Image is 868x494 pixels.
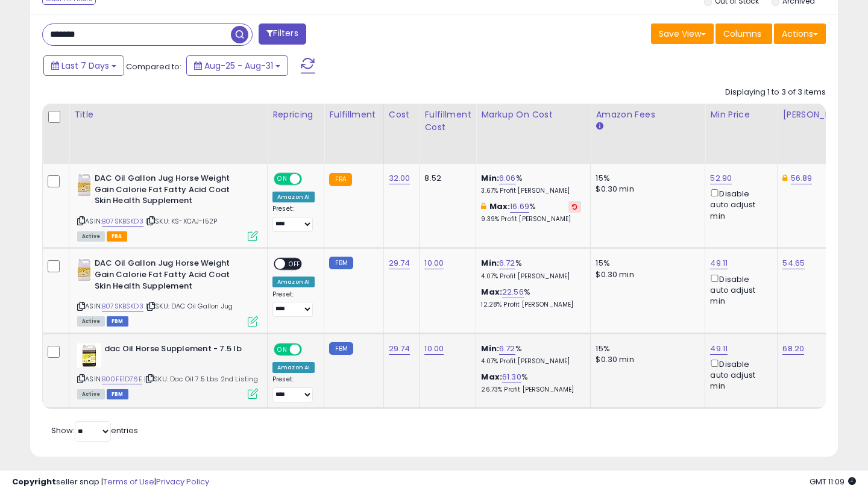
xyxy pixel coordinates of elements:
[510,201,529,213] a: 16.69
[715,23,772,44] button: Columns
[481,187,581,195] p: 3.67% Profit [PERSON_NAME]
[596,258,696,269] div: 15%
[51,425,138,436] span: Show: entries
[499,172,516,184] a: 6.06
[481,286,502,298] b: Max:
[782,257,805,269] a: 54.65
[186,55,288,76] button: Aug-25 - Aug-31
[77,316,105,327] span: All listings currently available for purchase on Amazon
[596,269,696,280] div: $0.30 min
[272,290,315,317] div: Preset:
[596,108,700,121] div: Amazon Fees
[499,343,515,355] a: 6.72
[389,257,410,269] a: 29.74
[481,215,581,224] p: 9.39% Profit [PERSON_NAME]
[596,184,696,195] div: $0.30 min
[285,259,304,269] span: OFF
[272,375,315,402] div: Preset:
[810,476,856,487] span: 2025-09-10 11:09 GMT
[329,108,378,121] div: Fulfillment
[774,23,826,44] button: Actions
[782,343,804,355] a: 68.20
[481,173,581,195] div: %
[107,316,128,327] span: FBM
[107,231,127,242] span: FBA
[710,272,768,307] div: Disable auto adjust min
[481,357,581,366] p: 4.07% Profit [PERSON_NAME]
[275,174,290,184] span: ON
[424,257,444,269] a: 10.00
[476,104,591,164] th: The percentage added to the cost of goods (COGS) that forms the calculator for Min & Max prices.
[156,476,209,487] a: Privacy Policy
[272,108,319,121] div: Repricing
[77,343,101,367] img: 41CD9vFrkwL._SL40_.jpg
[272,277,315,287] div: Amazon AI
[74,108,262,121] div: Title
[424,173,467,184] div: 8.52
[204,60,273,72] span: Aug-25 - Aug-31
[77,173,258,240] div: ASIN:
[596,343,696,354] div: 15%
[723,28,761,40] span: Columns
[481,371,502,383] b: Max:
[272,205,315,232] div: Preset:
[710,257,728,269] a: 49.11
[481,301,581,309] p: 12.28% Profit [PERSON_NAME]
[710,343,728,355] a: 49.11
[502,371,521,383] a: 61.30
[102,301,143,311] a: B07SKBSKD3
[596,354,696,365] div: $0.30 min
[77,343,258,398] div: ASIN:
[103,476,154,487] a: Terms of Use
[481,386,581,394] p: 26.73% Profit [PERSON_NAME]
[710,357,768,392] div: Disable auto adjust min
[791,172,813,184] a: 56.89
[481,272,581,281] p: 4.07% Profit [PERSON_NAME]
[77,173,92,197] img: 414mk4mKLmL._SL40_.jpg
[782,108,854,121] div: [PERSON_NAME]
[259,23,306,45] button: Filters
[77,231,105,242] span: All listings currently available for purchase on Amazon
[272,192,315,202] div: Amazon AI
[481,343,581,366] div: %
[275,344,290,354] span: ON
[481,343,499,354] b: Min:
[481,372,581,394] div: %
[12,476,56,487] strong: Copyright
[107,389,128,399] span: FBM
[61,60,109,72] span: Last 7 Days
[329,173,351,186] small: FBA
[481,172,499,184] b: Min:
[389,172,410,184] a: 32.00
[389,343,410,355] a: 29.74
[424,108,471,134] div: Fulfillment Cost
[489,201,511,212] b: Max:
[651,23,714,44] button: Save View
[77,389,105,399] span: All listings currently available for purchase on Amazon
[126,61,181,72] span: Compared to:
[102,216,143,227] a: B07SKBSKD3
[481,287,581,309] div: %
[77,258,258,325] div: ASIN:
[95,173,241,210] b: DAC Oil Gallon Jug Horse Weight Gain Calorie Fat Fatty Acid Coat Skin Health Supplement
[144,374,258,384] span: | SKU: Dac Oil 7.5 Lbs 2nd Listing
[389,108,415,121] div: Cost
[300,174,319,184] span: OFF
[12,477,209,488] div: seller snap | |
[710,187,768,222] div: Disable auto adjust min
[710,108,772,121] div: Min Price
[102,374,142,384] a: B00FE1D76E
[481,257,499,269] b: Min:
[725,87,826,98] div: Displaying 1 to 3 of 3 items
[329,257,353,269] small: FBM
[481,258,581,280] div: %
[481,108,585,121] div: Markup on Cost
[710,172,732,184] a: 52.90
[300,344,319,354] span: OFF
[145,301,233,311] span: | SKU: DAC Oil Gallon Jug
[329,342,353,355] small: FBM
[104,343,251,358] b: dac Oil Horse Supplement - 7.5 lb
[145,216,217,226] span: | SKU: KS-XCAJ-I52P
[272,362,315,373] div: Amazon AI
[43,55,124,76] button: Last 7 Days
